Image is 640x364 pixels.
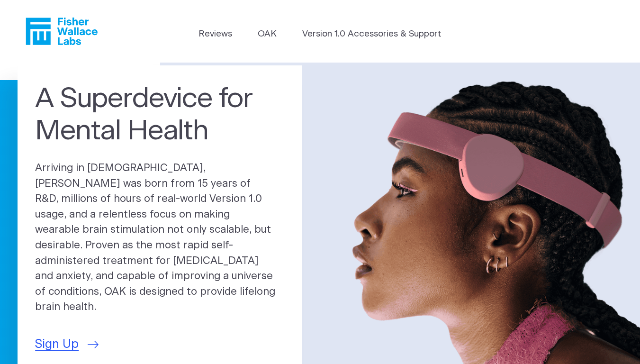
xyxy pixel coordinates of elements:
[198,27,232,41] a: Reviews
[258,27,277,41] a: OAK
[35,161,285,315] p: Arriving in [DEMOGRAPHIC_DATA], [PERSON_NAME] was born from 15 years of R&D, millions of hours of...
[35,336,99,354] a: Sign Up
[302,27,442,41] a: Version 1.0 Accessories & Support
[35,83,285,147] h1: A Superdevice for Mental Health
[26,18,98,45] a: Fisher Wallace
[35,336,79,354] span: Sign Up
